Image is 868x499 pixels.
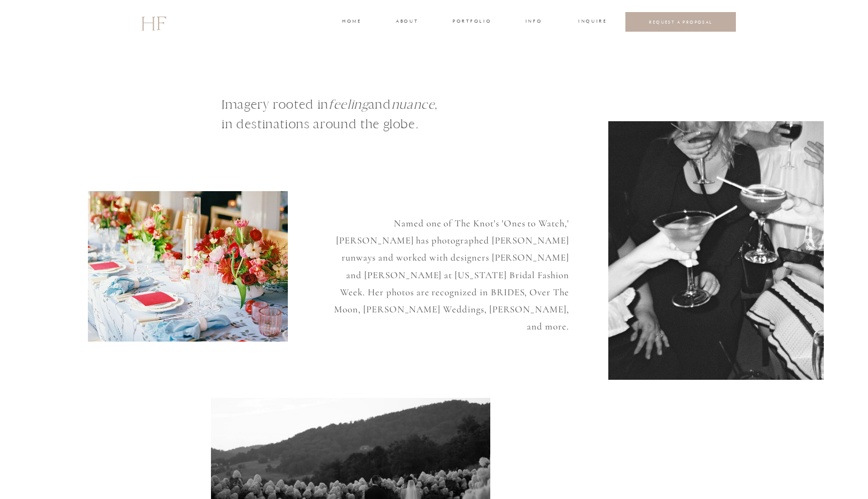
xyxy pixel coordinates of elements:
[396,18,417,27] a: about
[325,215,569,318] p: Named one of The Knot's 'Ones to Watch,' [PERSON_NAME] has photographed [PERSON_NAME] runways and...
[141,8,166,37] a: HF
[391,97,435,112] i: nuance
[578,18,605,27] a: INQUIRE
[329,97,368,112] i: feeling
[633,19,728,25] a: REQUEST A PROPOSAL
[222,95,493,148] h1: Imagery rooted in and , in destinations around the globe.
[453,18,490,27] a: portfolio
[342,18,361,27] a: home
[524,18,543,27] a: INFO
